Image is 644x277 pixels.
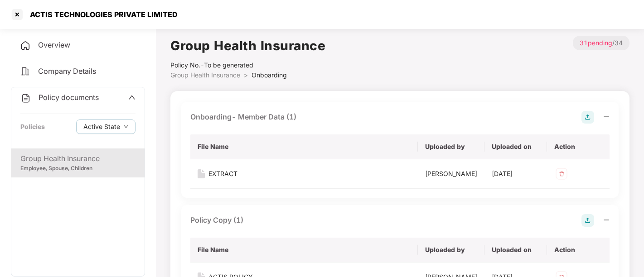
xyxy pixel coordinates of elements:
p: / 34 [573,36,629,50]
th: Uploaded by [418,134,484,159]
div: [DATE] [492,169,540,179]
div: Policy No.- To be generated [170,60,325,70]
img: svg+xml;base64,PHN2ZyB4bWxucz0iaHR0cDovL3d3dy53My5vcmcvMjAwMC9zdmciIHdpZHRoPSIyOCIgaGVpZ2h0PSIyOC... [581,214,594,227]
span: minus [603,114,610,120]
th: Action [547,134,610,159]
th: Uploaded on [484,238,547,263]
img: svg+xml;base64,PHN2ZyB4bWxucz0iaHR0cDovL3d3dy53My5vcmcvMjAwMC9zdmciIHdpZHRoPSIzMiIgaGVpZ2h0PSIzMi... [554,167,569,181]
div: ACTIS TECHNOLOGIES PRIVATE LIMITED [24,10,178,19]
span: up [128,94,136,101]
span: 31 pending [580,39,612,47]
th: File Name [190,134,418,159]
img: svg+xml;base64,PHN2ZyB4bWxucz0iaHR0cDovL3d3dy53My5vcmcvMjAwMC9zdmciIHdpZHRoPSIyNCIgaGVpZ2h0PSIyNC... [20,40,31,51]
span: Group Health Insurance [170,71,240,79]
span: Company Details [38,67,96,76]
div: [PERSON_NAME] [425,169,477,179]
div: EXTRACT [208,169,237,179]
th: Uploaded on [484,134,547,159]
div: Group Health Insurance [20,153,136,164]
h1: Group Health Insurance [170,36,325,56]
th: File Name [190,238,418,263]
div: Policies [20,122,45,132]
span: Overview [38,40,70,49]
span: > [244,71,248,79]
div: Policy Copy (1) [190,215,243,226]
div: Employee, Spouse, Children [20,164,136,173]
span: minus [603,217,610,223]
span: Policy documents [39,93,99,102]
img: svg+xml;base64,PHN2ZyB4bWxucz0iaHR0cDovL3d3dy53My5vcmcvMjAwMC9zdmciIHdpZHRoPSIyNCIgaGVpZ2h0PSIyNC... [20,66,31,77]
img: svg+xml;base64,PHN2ZyB4bWxucz0iaHR0cDovL3d3dy53My5vcmcvMjAwMC9zdmciIHdpZHRoPSIyOCIgaGVpZ2h0PSIyOC... [581,111,594,124]
th: Uploaded by [418,238,484,263]
th: Action [547,238,610,263]
span: Onboarding [252,71,287,79]
div: Onboarding- Member Data (1) [190,111,296,123]
span: down [124,124,128,129]
span: Active State [83,122,120,132]
img: svg+xml;base64,PHN2ZyB4bWxucz0iaHR0cDovL3d3dy53My5vcmcvMjAwMC9zdmciIHdpZHRoPSIyNCIgaGVpZ2h0PSIyNC... [20,93,31,104]
button: Active Statedown [76,119,136,134]
img: svg+xml;base64,PHN2ZyB4bWxucz0iaHR0cDovL3d3dy53My5vcmcvMjAwMC9zdmciIHdpZHRoPSIxNiIgaGVpZ2h0PSIyMC... [198,169,205,178]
